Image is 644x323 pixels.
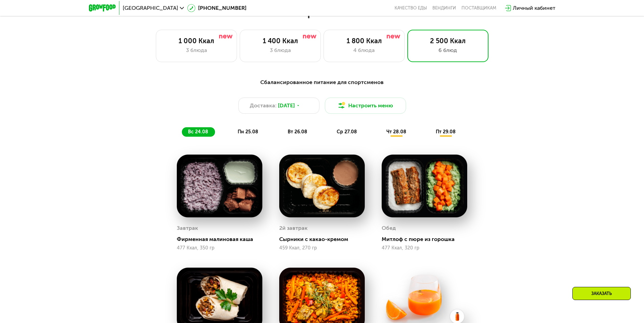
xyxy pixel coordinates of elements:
span: чт 28.08 [386,129,406,135]
div: Сбалансированное питание для спортсменов [122,78,522,87]
span: вт 26.08 [288,129,307,135]
button: Настроить меню [325,98,406,114]
a: Качество еды [395,5,427,11]
div: 3 блюда [163,46,230,54]
div: 1 800 Ккал [331,37,398,45]
div: 1 400 Ккал [247,37,314,45]
a: [PHONE_NUMBER] [187,4,246,12]
div: 4 блюда [331,46,398,54]
span: пн 25.08 [238,129,258,135]
div: 459 Ккал, 270 гр [279,245,365,251]
div: 2 500 Ккал [414,37,481,45]
span: пт 29.08 [436,129,456,135]
span: [GEOGRAPHIC_DATA] [123,5,178,11]
div: 3 блюда [247,46,314,54]
div: Фирменная малиновая каша [177,236,268,243]
span: Доставка: [250,102,277,110]
div: Заказать [572,287,631,300]
div: Обед [382,223,396,233]
div: 6 блюд [414,46,481,54]
span: ср 27.08 [337,129,357,135]
span: вс 24.08 [188,129,208,135]
div: 477 Ккал, 320 гр [382,245,467,251]
div: Завтрак [177,223,198,233]
div: 2й завтрак [279,223,308,233]
div: 1 000 Ккал [163,37,230,45]
div: 477 Ккал, 350 гр [177,245,262,251]
a: Вендинги [432,5,456,11]
div: Личный кабинет [513,4,555,12]
div: Сырники с какао-кремом [279,236,370,243]
div: поставщикам [461,5,496,11]
div: Митлоф с пюре из горошка [382,236,473,243]
span: [DATE] [278,102,295,110]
